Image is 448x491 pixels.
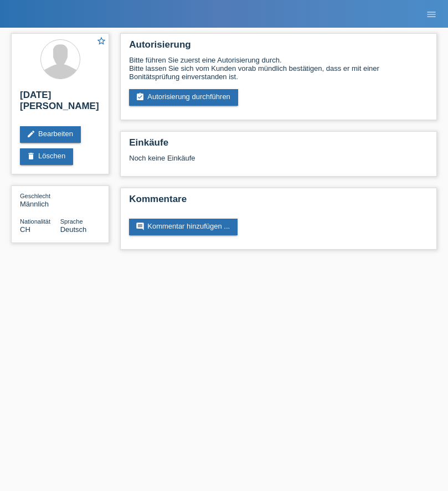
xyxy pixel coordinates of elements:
[129,39,428,56] h2: Autorisierung
[20,90,100,117] h2: [DATE][PERSON_NAME]
[136,92,145,101] i: assignment_turned_in
[129,154,428,170] div: Noch keine Einkäufe
[60,218,83,225] span: Sprache
[20,126,81,143] a: editBearbeiten
[27,152,35,161] i: delete
[129,219,238,235] a: commentKommentar hinzufügen ...
[20,148,73,165] a: deleteLöschen
[20,225,30,234] span: Schweiz
[27,130,35,138] i: edit
[96,36,106,46] i: star_border
[20,218,50,225] span: Nationalität
[20,193,50,199] span: Geschlecht
[129,194,428,210] h2: Kommentare
[20,192,60,208] div: Männlich
[60,225,87,234] span: Deutsch
[129,89,238,106] a: assignment_turned_inAutorisierung durchführen
[96,36,106,48] a: star_border
[420,11,442,17] a: menu
[426,9,437,20] i: menu
[136,222,145,231] i: comment
[129,56,428,81] div: Bitte führen Sie zuerst eine Autorisierung durch. Bitte lassen Sie sich vom Kunden vorab mündlich...
[129,137,428,154] h2: Einkäufe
